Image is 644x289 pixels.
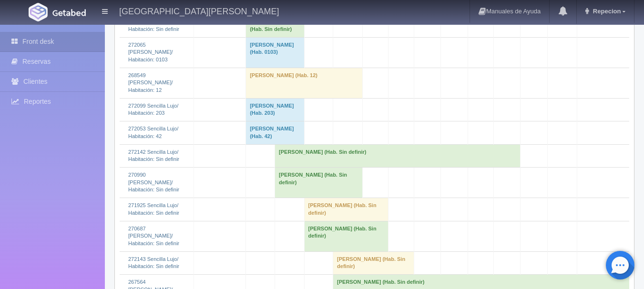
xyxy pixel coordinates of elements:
td: [PERSON_NAME] (Hab. 12) [246,68,363,98]
td: [PERSON_NAME] (Hab. Sin definir) [333,251,414,274]
span: Repecion [591,8,621,15]
a: 272143 Sencilla Lujo/Habitación: Sin definir [128,256,179,269]
td: [PERSON_NAME] (Hab. Sin definir) [246,14,304,37]
a: 270687 [PERSON_NAME]/Habitación: Sin definir [128,226,179,246]
td: [PERSON_NAME] (Hab. Sin definir) [275,167,363,198]
td: [PERSON_NAME] (Hab. Sin definir) [304,221,388,251]
h4: [GEOGRAPHIC_DATA][PERSON_NAME] [119,5,279,17]
a: 272142 Sencilla Lujo/Habitación: Sin definir [128,149,179,162]
a: 272065 [PERSON_NAME]/Habitación: 0103 [128,42,173,62]
td: [PERSON_NAME] (Hab. 203) [246,98,304,121]
a: 272113 Sencilla Lujo/Habitación: Sin definir [128,19,179,32]
td: [PERSON_NAME] (Hab. Sin definir) [304,198,388,221]
a: 270990 [PERSON_NAME]/Habitación: Sin definir [128,172,179,192]
img: Getabed [29,3,48,21]
td: [PERSON_NAME] (Hab. 0103) [246,37,304,68]
a: 268549 [PERSON_NAME]/Habitación: 12 [128,72,173,93]
img: Getabed [52,9,86,16]
td: [PERSON_NAME] (Hab. Sin definir) [275,144,521,167]
a: 272099 Sencilla Lujo/Habitación: 203 [128,103,178,116]
a: 272053 Sencilla Lujo/Habitación: 42 [128,126,178,139]
a: 271925 Sencilla Lujo/Habitación: Sin definir [128,202,179,216]
td: [PERSON_NAME] (Hab. 42) [246,121,304,144]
